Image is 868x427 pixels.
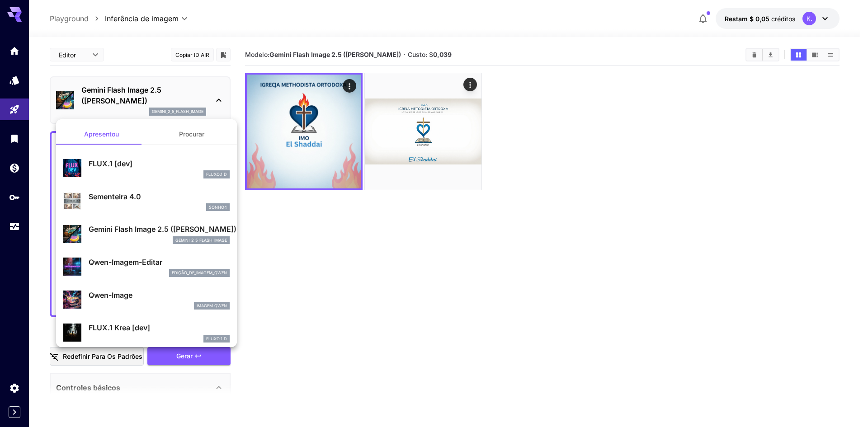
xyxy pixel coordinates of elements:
font: Sementeira 4.0 [89,192,141,201]
font: Imagem Qwen [197,303,227,308]
font: Procurar [179,130,204,138]
div: FLUX.1 [dev]FLUXO.1 D [63,155,230,182]
font: FLUX.1 [dev] [89,159,132,168]
font: Qwen-Imagem-Editar [89,258,162,267]
font: gemini_2_5_flash_image [175,238,227,243]
font: edição_de_imagem_qwen [172,270,227,275]
font: sonho4 [209,205,227,210]
div: Sementeira 4.0sonho4 [63,188,230,215]
font: Qwen-Image [89,291,132,300]
font: FLUXO.1 D [206,336,227,341]
div: Qwen-ImageImagem Qwen [63,286,230,314]
div: FLUX.1 Krea [dev]FLUXO.1 D [63,319,230,346]
font: FLUXO.1 D [206,172,227,177]
font: Apresentou [84,130,119,138]
div: Qwen-Imagem-Editaredição_de_imagem_qwen [63,253,230,281]
font: FLUX.1 Krea [dev] [89,323,150,332]
div: Gemini Flash Image 2.5 ([PERSON_NAME])gemini_2_5_flash_image [63,220,230,248]
font: Gemini Flash Image 2.5 ([PERSON_NAME]) [89,225,236,234]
